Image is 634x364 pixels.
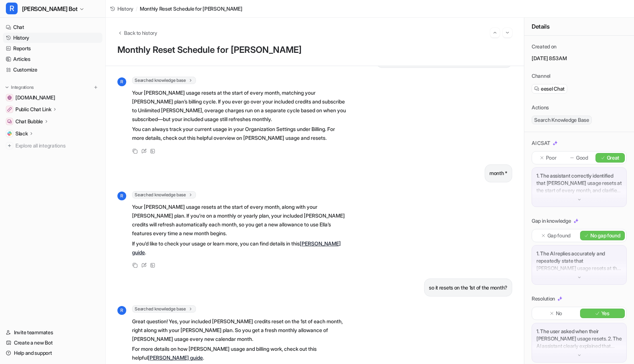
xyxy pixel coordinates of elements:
a: Customize [3,65,102,75]
span: R [117,306,126,315]
a: Reports [3,43,102,54]
span: eesel Chat [541,85,565,92]
a: Help and support [3,348,102,358]
img: expand menu [4,85,10,90]
img: Previous session [492,29,498,36]
img: down-arrow [577,197,582,202]
button: Go to previous session [490,28,500,37]
p: Great [607,154,620,161]
p: so it resets on the 1st of the month? [429,283,507,292]
a: Explore all integrations [3,141,102,151]
p: month * [489,169,507,178]
img: menu_add.svg [93,85,98,90]
span: Explore all integrations [15,140,99,152]
p: Slack [15,130,28,137]
a: History [3,33,102,43]
a: getrella.com[DOMAIN_NAME] [3,92,102,103]
img: Next session [505,29,510,36]
div: Details [524,18,634,36]
p: Integrations [11,84,34,90]
span: / [136,5,138,12]
img: eeselChat [534,86,539,91]
span: History [117,5,134,12]
span: Searched knowledge base [132,305,196,313]
img: down-arrow [577,353,582,358]
a: Invite teammates [3,327,102,338]
span: Searched knowledge base [132,191,196,199]
a: eesel Chat [534,85,565,92]
p: Public Chat Link [15,106,51,113]
span: Back to history [124,29,157,37]
span: R [117,77,126,86]
img: down-arrow [577,275,582,280]
img: Public Chat Link [7,107,12,112]
p: No gap found [590,232,620,239]
p: AI CSAT [532,139,550,147]
a: [PERSON_NAME] guide [132,240,341,255]
p: Great question! Yes, your included [PERSON_NAME] credits reset on the 1st of each month, right al... [132,317,347,343]
span: [DOMAIN_NAME] [15,94,55,101]
button: Back to history [117,29,157,37]
span: Search Knowledge Base [532,116,592,124]
p: Channel [532,72,550,80]
span: R [117,192,126,200]
p: Resolution [532,295,555,302]
p: Actions [532,104,549,111]
p: [DATE] 8:53AM [532,55,627,62]
p: Gap in knowledge [532,217,571,225]
span: Searched knowledge base [132,77,196,84]
p: For more details on how [PERSON_NAME] usage and billing work, check out this helpful . [132,345,347,362]
img: Slack [7,131,12,136]
span: Monthly Reset Schedule for [PERSON_NAME] [140,5,243,12]
a: Articles [3,54,102,64]
button: Go to next session [503,28,512,37]
img: getrella.com [7,95,12,100]
p: Chat Bubble [15,118,43,125]
a: Chat [3,22,102,32]
a: [PERSON_NAME] guide [148,354,203,361]
h1: Monthly Reset Schedule for [PERSON_NAME] [117,45,512,55]
p: You can always track your current usage in your Organization Settings under Billing. For more det... [132,125,347,142]
p: Created on [532,43,557,50]
img: explore all integrations [6,142,13,149]
button: Integrations [3,84,36,91]
p: Your [PERSON_NAME] usage resets at the start of every month, along with your [PERSON_NAME] plan. ... [132,203,347,238]
p: 1. The AI replies accurately and repeatedly state that [PERSON_NAME] usage resets at the start of... [536,250,622,272]
p: Poor [546,154,557,161]
p: 1. The user asked when their [PERSON_NAME] usage resets. 2. The AI assistant clearly explained th... [536,328,622,350]
p: 1. The assistant correctly identified that [PERSON_NAME] usage resets at the start of every month... [536,172,622,194]
img: Chat Bubble [7,119,12,124]
a: History [110,5,134,12]
p: Good [576,154,588,161]
p: Yes [601,310,609,317]
p: If you’d like to check your usage or learn more, you can find details in this . [132,239,347,257]
span: R [6,3,18,14]
a: Create a new Bot [3,338,102,348]
span: [PERSON_NAME] Bot [22,4,77,14]
p: Gap found [547,232,571,239]
p: Your [PERSON_NAME] usage resets at the start of every month, matching your [PERSON_NAME] plan’s b... [132,88,347,124]
p: No [556,310,562,317]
